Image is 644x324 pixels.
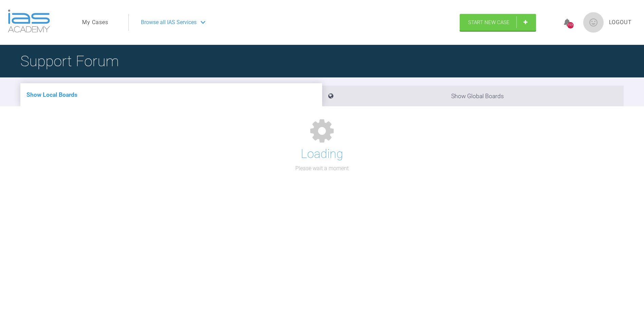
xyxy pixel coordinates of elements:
img: logo-light.3e3ef733.png [8,10,50,33]
h1: Loading [301,144,343,164]
a: Start New Case [460,14,536,31]
p: Please wait a moment [295,164,349,173]
img: profile.png [583,12,604,33]
div: 1939 [567,22,574,29]
li: Show Local Boards [20,83,322,106]
span: Start New Case [468,19,510,25]
a: My Cases [82,18,108,27]
a: Logout [609,18,632,27]
h1: Support Forum [20,49,119,73]
li: Show Global Boards [322,86,624,106]
span: Browse all IAS Services [141,18,197,27]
